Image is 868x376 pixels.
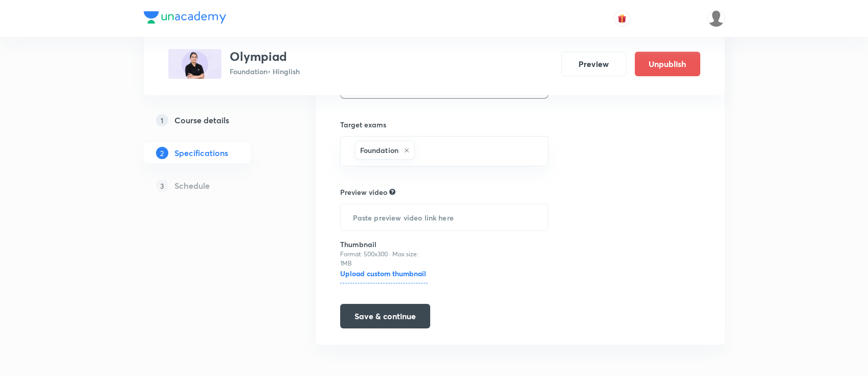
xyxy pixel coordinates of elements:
[340,119,549,130] h6: Target exams
[230,49,300,64] h3: Olympiad
[144,11,226,26] a: Company Logo
[230,66,300,77] p: Foundation • Hinglish
[156,180,168,192] p: 3
[614,10,630,27] button: avatar
[174,114,229,126] h5: Course details
[389,187,395,196] div: Explain about your course, what you’ll be teaching, how it will help learners in their preparation
[144,11,226,24] img: Company Logo
[174,180,210,192] h5: Schedule
[341,204,548,230] input: Paste preview video link here
[617,14,627,23] img: avatar
[340,187,387,197] h6: Preview video
[360,145,399,156] h6: Foundation
[144,110,283,130] a: 1Course details
[635,52,700,76] button: Unpublish
[561,52,627,76] button: Preview
[707,10,725,27] img: nikita patil
[340,268,428,283] h6: Upload custom thumbnail
[542,150,544,152] button: Open
[156,114,168,126] p: 1
[156,147,168,159] p: 2
[340,239,428,250] h6: Thumbnail
[174,147,228,159] h5: Specifications
[340,250,428,268] p: Format: 500x300 · Max size: 1MB
[168,49,221,79] img: 1BB5422C-E56D-4B07-8FC3-EF509D58DED1_plus.png
[340,304,430,328] button: Save & continue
